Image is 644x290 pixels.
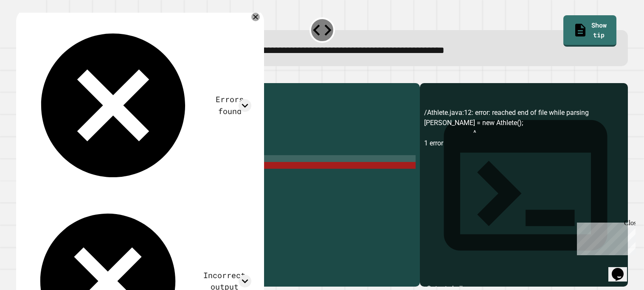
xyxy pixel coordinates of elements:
div: /Athlete.java:12: error: reached end of file while parsing [PERSON_NAME] = new Athlete(); ^ 1 error [424,108,624,287]
div: Chat with us now!Close [3,3,59,54]
iframe: chat widget [574,219,636,255]
div: Errors found [208,94,251,117]
a: Show tip [563,15,616,47]
iframe: chat widget [608,256,636,282]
